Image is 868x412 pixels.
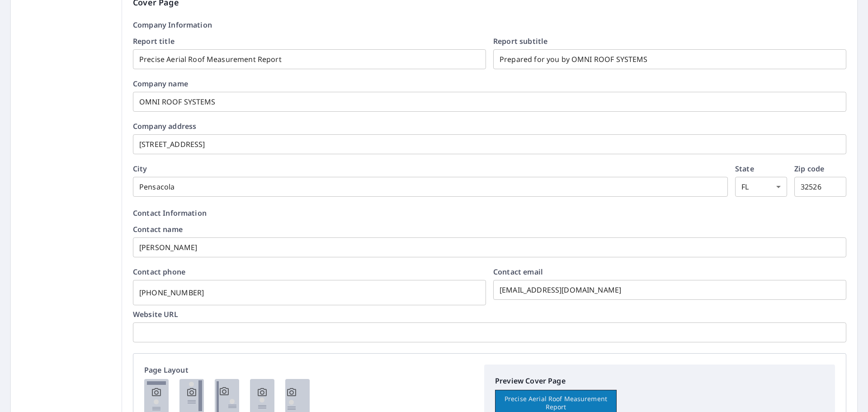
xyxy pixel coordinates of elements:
label: Contact name [133,226,846,233]
p: Page Layout [144,365,473,375]
label: Contact email [493,268,846,275]
p: Company Information [133,19,846,30]
p: Preview Cover Page [495,375,824,386]
label: Contact phone [133,268,486,275]
label: Report subtitle [493,38,846,45]
label: Company name [133,80,846,87]
p: Precise Aerial Roof Measurement Report [500,395,612,411]
p: Contact Information [133,208,846,218]
em: FL [741,183,749,191]
label: Company address [133,123,846,130]
label: Report title [133,38,486,45]
div: FL [735,177,787,197]
label: Website URL [133,311,846,318]
label: City [133,165,728,172]
label: Zip code [794,165,846,172]
label: State [735,165,787,172]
